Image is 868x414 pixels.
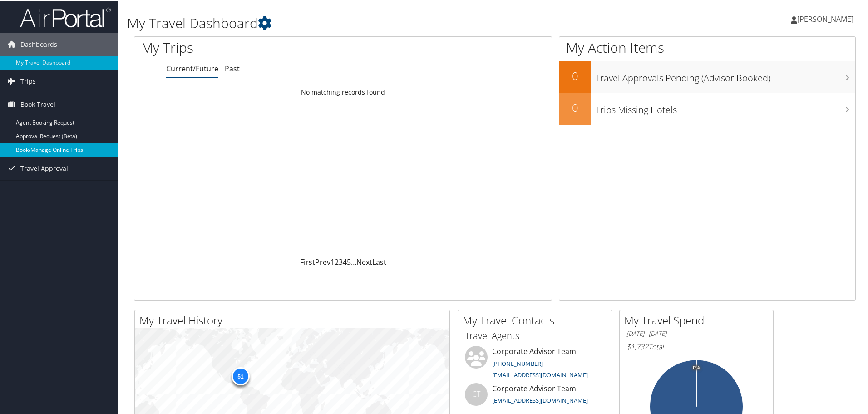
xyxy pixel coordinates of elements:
h2: My Travel History [139,312,449,327]
h1: My Travel Dashboard [127,13,617,32]
li: Corporate Advisor Team [460,345,609,382]
h1: My Trips [141,37,371,56]
a: [EMAIL_ADDRESS][DOMAIN_NAME] [492,370,588,378]
a: [EMAIL_ADDRESS][DOMAIN_NAME] [492,395,588,404]
a: Past [225,63,240,73]
span: Travel Approval [20,156,68,179]
h2: 0 [559,99,591,115]
a: 0Travel Approvals Pending (Advisor Booked) [559,60,855,92]
h3: Travel Approvals Pending (Advisor Booked) [596,66,855,84]
a: 0Trips Missing Hotels [559,92,855,124]
a: 5 [347,256,351,266]
a: 2 [335,256,339,266]
a: Prev [315,256,330,266]
a: Current/Future [166,63,218,73]
td: No matching records found [134,83,552,100]
a: Next [356,256,372,266]
h2: 0 [559,67,591,83]
h3: Travel Agents [465,329,605,341]
tspan: 0% [693,364,700,370]
img: airportal-logo.png [20,6,111,27]
a: Last [372,256,386,266]
span: [PERSON_NAME] [797,13,853,23]
span: … [351,256,356,266]
h1: My Action Items [559,37,855,56]
a: 4 [343,256,347,266]
div: 51 [232,366,250,384]
a: [PERSON_NAME] [791,5,863,32]
h6: Total [626,341,766,351]
a: 3 [339,256,343,266]
a: First [300,256,315,266]
span: Dashboards [20,32,57,55]
h3: Trips Missing Hotels [596,98,855,115]
span: Trips [20,69,36,92]
a: [PHONE_NUMBER] [492,359,543,367]
li: Corporate Advisor Team [460,382,609,412]
h6: [DATE] - [DATE] [626,329,766,337]
span: Book Travel [20,92,55,115]
h2: My Travel Spend [624,312,773,327]
a: 1 [330,256,335,266]
span: $1,732 [626,341,648,351]
div: CT [465,382,488,405]
h2: My Travel Contacts [463,312,612,327]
